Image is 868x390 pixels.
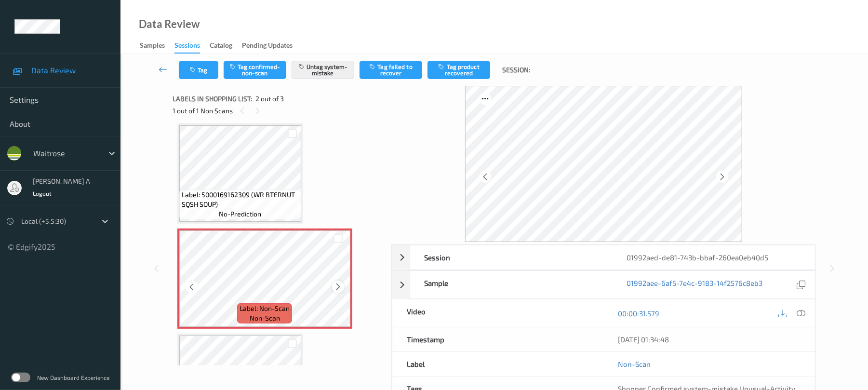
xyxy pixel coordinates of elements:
[224,61,286,79] button: Tag confirmed-non-scan
[502,65,530,75] span: Session:
[240,304,290,313] span: Label: Non-Scan
[392,352,603,376] div: Label
[174,40,200,54] div: Sessions
[392,299,603,327] div: Video
[242,40,293,53] div: Pending Updates
[410,245,613,269] div: Session
[140,39,174,53] a: Samples
[140,40,165,53] div: Samples
[210,39,242,53] a: Catalog
[219,209,261,219] span: no-prediction
[250,313,280,323] span: non-scan
[392,245,815,270] div: Session01992aed-de81-743b-bbaf-260ea0eb40d5
[618,359,651,369] a: Non-Scan
[392,327,603,351] div: Timestamp
[410,271,613,298] div: Sample
[242,39,302,53] a: Pending Updates
[210,40,232,53] div: Catalog
[618,309,660,318] a: 00:00:31.579
[613,245,815,269] div: 01992aed-de81-743b-bbaf-260ea0eb40d5
[255,94,284,104] span: 2 out of 3
[292,61,354,79] button: Untag system-mistake
[392,270,815,299] div: Sample01992aee-6af5-7e4c-9183-14f2576c8eb3
[627,278,763,291] a: 01992aee-6af5-7e4c-9183-14f2576c8eb3
[360,61,422,79] button: Tag failed to recover
[618,335,801,344] div: [DATE] 01:34:48
[179,61,218,79] button: Tag
[139,19,200,29] div: Data Review
[174,39,210,54] a: Sessions
[182,190,299,209] span: Label: 5000169162309 (WR BTERNUT SQSH SOUP)
[173,105,385,117] div: 1 out of 1 Non Scans
[427,61,490,79] button: Tag product recovered
[173,94,252,104] span: Labels in shopping list:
